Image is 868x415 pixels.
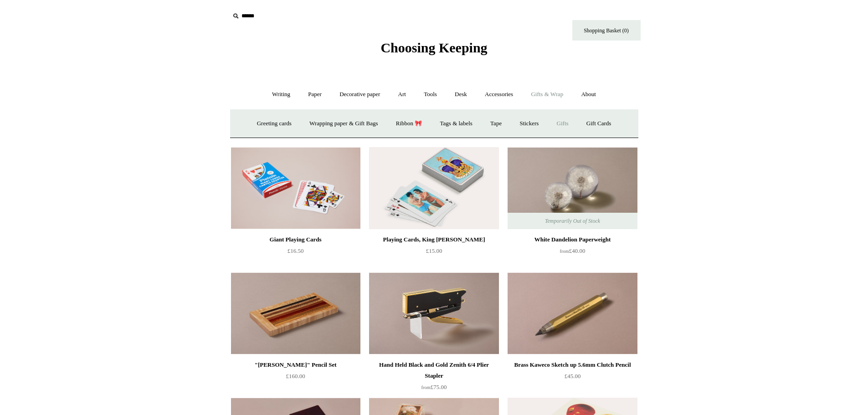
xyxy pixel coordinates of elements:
a: About [573,82,604,107]
a: Hand Held Black and Gold Zenith 6/4 Plier Stapler Hand Held Black and Gold Zenith 6/4 Plier Stapler [369,272,498,354]
a: Stickers [511,112,547,136]
a: Writing [264,82,298,107]
span: £16.50 [288,247,304,254]
a: Giant Playing Cards £16.50 [231,234,360,272]
a: Gifts & Wrap [523,82,571,107]
a: Brass Kaweco Sketch up 5.6mm Clutch Pencil £45.00 [508,359,637,397]
img: Giant Playing Cards [231,147,360,229]
div: "[PERSON_NAME]" Pencil Set [233,359,358,370]
a: Decorative paper [331,82,388,107]
span: £15.00 [426,247,442,254]
a: Desk [447,82,475,107]
a: Shopping Basket (0) [572,20,641,41]
span: £45.00 [565,373,581,379]
div: White Dandelion Paperweight [510,234,635,245]
a: Brass Kaweco Sketch up 5.6mm Clutch Pencil Brass Kaweco Sketch up 5.6mm Clutch Pencil [508,272,637,354]
a: Gift Cards [578,112,620,136]
a: Accessories [477,82,521,107]
a: Playing Cards, King [PERSON_NAME] £15.00 [369,234,498,272]
a: Greeting cards [249,112,300,136]
span: from [421,385,431,390]
span: £160.00 [286,373,305,379]
a: Gifts [549,112,577,136]
img: "Woods" Pencil Set [231,272,360,354]
a: "[PERSON_NAME]" Pencil Set £160.00 [231,359,360,397]
span: Temporarily Out of Stock [536,213,609,229]
span: £40.00 [560,247,586,254]
a: White Dandelion Paperweight from£40.00 [508,234,637,272]
a: Ribbon 🎀 [388,112,431,136]
div: Giant Playing Cards [233,234,358,245]
img: Brass Kaweco Sketch up 5.6mm Clutch Pencil [508,272,637,354]
a: "Woods" Pencil Set "Woods" Pencil Set [231,272,360,354]
span: from [560,249,569,254]
a: Giant Playing Cards Giant Playing Cards [231,147,360,229]
a: Tags & labels [432,112,481,136]
div: Playing Cards, King [PERSON_NAME] [371,234,496,245]
a: Wrapping paper & Gift Bags [301,112,386,136]
img: Hand Held Black and Gold Zenith 6/4 Plier Stapler [369,272,498,354]
a: Art [390,82,414,107]
a: Hand Held Black and Gold Zenith 6/4 Plier Stapler from£75.00 [369,359,498,397]
a: Playing Cards, King Charles III Playing Cards, King Charles III [369,147,498,229]
a: White Dandelion Paperweight White Dandelion Paperweight Temporarily Out of Stock [508,147,637,229]
a: Paper [300,82,330,107]
span: Choosing Keeping [380,40,487,55]
img: White Dandelion Paperweight [508,147,637,229]
a: Tape [482,112,510,136]
a: Choosing Keeping [380,47,487,54]
a: Tools [416,82,445,107]
div: Hand Held Black and Gold Zenith 6/4 Plier Stapler [371,359,496,381]
img: Playing Cards, King Charles III [369,147,498,229]
span: £75.00 [421,384,447,390]
div: Brass Kaweco Sketch up 5.6mm Clutch Pencil [510,359,635,370]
